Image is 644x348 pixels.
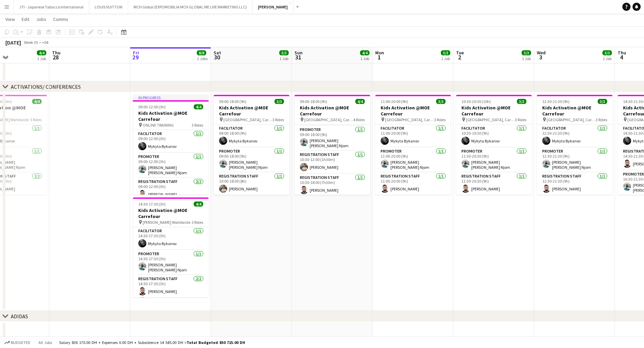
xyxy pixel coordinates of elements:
[89,0,128,14] button: LOUIS VUITTON
[14,0,89,14] button: JTI - Japanese Tabacco International
[22,40,39,45] span: Week 35
[42,40,48,45] div: +04
[3,15,18,24] a: View
[36,16,46,22] span: Jobs
[59,340,245,345] div: Salary 836 170.00 DH + Expenses 0.00 DH + Subsistence 14 545.00 DH =
[19,15,32,24] a: Edit
[128,0,253,14] button: MCH Global (EXPOMOBILIA MCH GLOBAL ME LIVE MARKETING LLC)
[11,313,28,320] div: ADIDAS
[5,16,15,22] span: View
[33,15,49,24] a: Jobs
[22,16,29,22] span: Edit
[50,15,71,24] a: Comms
[11,83,81,90] div: ACTIVATIONS/ CONFERENCES
[11,340,30,345] span: Budgeted
[187,340,245,345] span: Total Budgeted 850 715.00 DH
[3,339,31,346] button: Budgeted
[53,16,68,22] span: Comms
[253,0,293,14] button: [PERSON_NAME]
[37,340,53,345] span: All jobs
[5,39,21,46] div: [DATE]
[11,52,38,59] div: VIP EVENTS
